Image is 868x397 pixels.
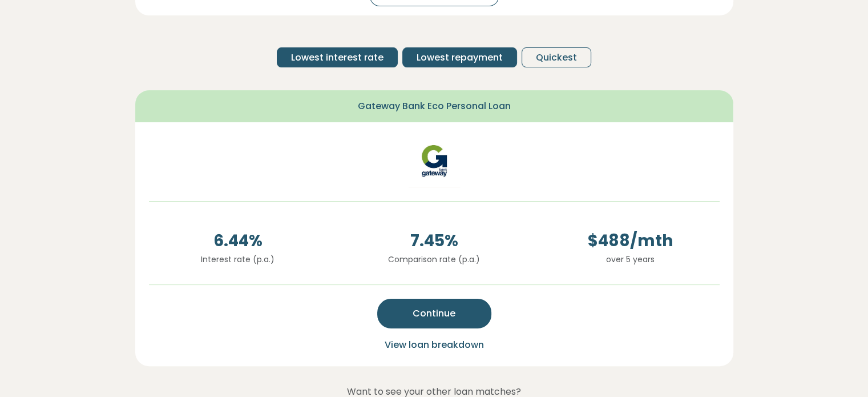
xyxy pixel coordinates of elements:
span: 7.45 % [345,229,523,253]
span: Continue [413,307,455,320]
button: Continue [377,299,491,328]
p: Comparison rate (p.a.) [345,253,523,266]
span: View loan breakdown [385,338,484,351]
button: Quickest [522,47,591,67]
span: Lowest repayment [417,51,503,65]
span: 6.44 % [149,229,327,253]
span: Gateway Bank Eco Personal Loan [358,99,511,113]
button: Lowest interest rate [277,47,398,67]
p: over 5 years [542,253,720,266]
button: Lowest repayment [402,47,517,67]
span: Lowest interest rate [291,51,383,65]
button: View loan breakdown [381,338,487,352]
span: $ 488 /mth [542,229,720,253]
img: gateway-bank logo [383,136,486,187]
span: Quickest [536,51,577,65]
p: Interest rate (p.a.) [149,253,327,266]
